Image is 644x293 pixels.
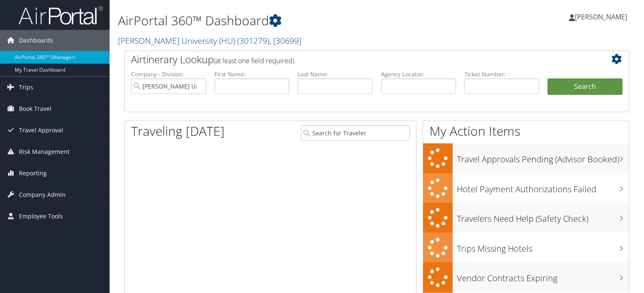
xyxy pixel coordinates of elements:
[19,184,66,205] span: Company Admin
[423,143,629,173] a: Travel Approvals Pending (Advisor Booked)
[381,70,456,78] label: Agency Locator:
[423,262,629,292] a: Vendor Contracts Expiring
[214,56,294,65] span: (at least one field required)
[269,35,301,46] span: , [ 30699 ]
[457,209,629,225] h3: Travelers Need Help (Safety Check)
[19,98,51,119] span: Book Travel
[569,4,636,30] a: [PERSON_NAME]
[457,268,629,284] h3: Vendor Contracts Expiring
[131,52,580,67] h2: Airtinerary Lookup
[19,163,47,184] span: Reporting
[457,149,629,165] h3: Travel Approvals Pending (Advisor Booked)
[131,70,206,78] label: Company - Division:
[457,179,629,195] h3: Hotel Payment Authorizations Failed
[19,141,70,162] span: Risk Management
[464,70,539,78] label: Ticket Number:
[118,12,463,30] h1: AirPortal 360™ Dashboard
[237,35,269,46] span: ( 301279 )
[298,70,373,78] label: Last Name:
[131,122,225,140] h1: Traveling [DATE]
[457,239,629,255] h3: Trips Missing Hotels
[423,173,629,203] a: Hotel Payment Authorizations Failed
[19,120,63,141] span: Travel Approval
[423,122,629,140] h1: My Action Items
[118,35,301,46] a: [PERSON_NAME] University (HU)
[19,206,63,227] span: Employee Tools
[19,30,53,51] span: Dashboards
[215,70,290,78] label: First Name:
[423,233,629,263] a: Trips Missing Hotels
[423,203,629,233] a: Travelers Need Help (Safety Check)
[19,77,33,98] span: Trips
[19,5,103,25] img: airportal-logo.png
[301,125,410,141] input: Search for Traveler
[547,78,623,95] button: Search
[575,12,627,22] span: [PERSON_NAME]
